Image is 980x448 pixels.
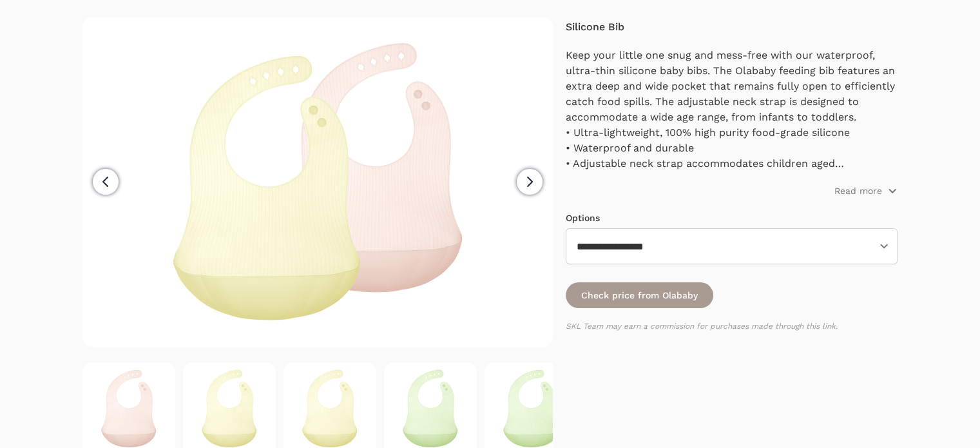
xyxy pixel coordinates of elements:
a: Check price from Olababy [566,282,713,308]
p: • Ultra-lightweight, 100% high purity food-grade silicone [566,125,898,141]
p: • Waterproof and durable [566,141,898,156]
p: Read more [834,184,882,197]
p: • Adjustable neck strap accommodates children aged [DEMOGRAPHIC_DATA] months and up [566,156,898,171]
img: Silicone Bib - Olababy [153,17,483,347]
h4: Silicone Bib [566,19,898,35]
p: SKL Team may earn a commission for purchases made through this link. [566,321,898,331]
p: Keep your little one snug and mess-free with our waterproof, ultra-thin silicone baby bibs. The O... [566,48,898,125]
label: Options [566,213,600,223]
button: Read more [834,184,898,197]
